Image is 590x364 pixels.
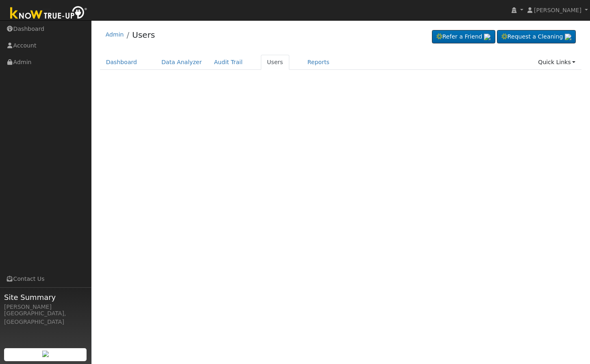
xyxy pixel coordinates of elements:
a: Users [261,55,289,70]
a: Audit Trail [208,55,249,70]
img: retrieve [484,34,490,40]
a: Refer a Friend [432,30,495,44]
a: Users [132,30,155,40]
img: Know True-Up [6,4,91,23]
a: Quick Links [532,55,581,70]
a: Data Analyzer [155,55,208,70]
div: [PERSON_NAME] [4,303,87,311]
div: [GEOGRAPHIC_DATA], [GEOGRAPHIC_DATA] [4,309,87,326]
a: Dashboard [100,55,143,70]
img: retrieve [42,351,49,357]
a: Request a Cleaning [497,30,576,44]
a: Admin [106,31,124,38]
img: retrieve [565,34,571,40]
span: Site Summary [4,292,87,303]
a: Reports [302,55,336,70]
span: [PERSON_NAME] [534,7,581,13]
